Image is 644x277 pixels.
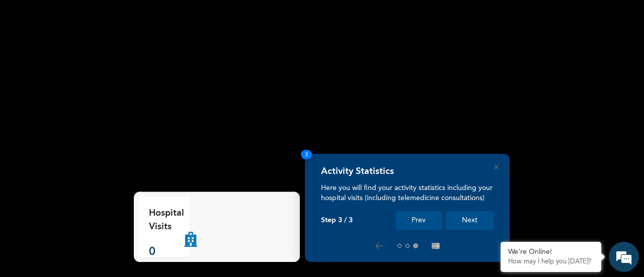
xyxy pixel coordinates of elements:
button: Next [446,211,494,230]
div: We're Online! [508,248,594,256]
button: Close [494,165,499,169]
button: Prev [395,211,442,230]
p: How may I help you today? [508,258,594,266]
p: Hospital Visits [149,207,184,234]
h4: Activity Statistics [321,166,394,177]
p: Here you will find your activity statistics including your hospital visits (including telemedicin... [321,183,494,203]
span: 3 [301,150,312,159]
p: Step 3 / 3 [321,216,353,225]
p: 0 [149,244,184,260]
